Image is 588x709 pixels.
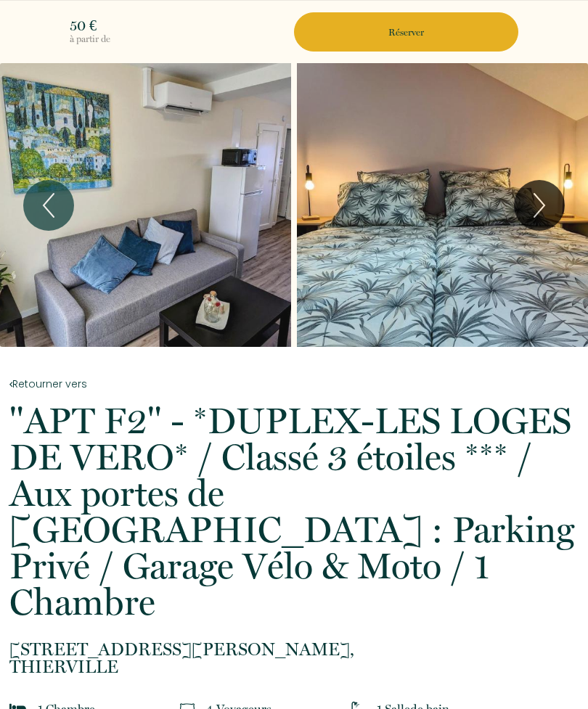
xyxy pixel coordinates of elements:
[9,403,579,620] p: "APT F2" - *DUPLEX-LES LOGES DE VERO* / Classé 3 étoiles *** / Aux portes de [GEOGRAPHIC_DATA] : ...
[299,25,513,39] p: Réserver
[9,641,579,658] span: [STREET_ADDRESS][PERSON_NAME],
[514,180,565,231] button: Next
[9,376,579,392] a: Retourner vers
[70,18,291,33] p: 50 €
[294,12,518,52] button: Réserver
[23,180,74,231] button: Previous
[70,33,291,46] p: à partir de
[9,641,579,676] p: THIERVILLE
